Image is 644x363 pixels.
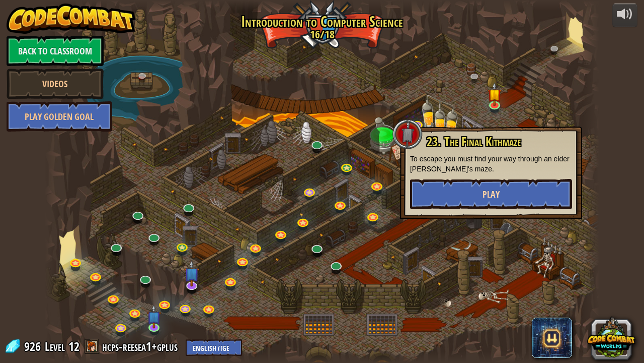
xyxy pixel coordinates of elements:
span: 12 [68,338,79,354]
span: Level [45,338,65,355]
span: 23. The Final Kithmaze [427,133,521,150]
img: level-banner-unstarted-subscriber.png [147,305,161,328]
a: hcps-reesea1+gplus [102,338,181,354]
button: Play [410,179,572,209]
p: To escape you must find your way through an elder [PERSON_NAME]'s maze. [410,154,572,174]
button: Adjust volume [612,4,637,27]
span: 926 [24,338,44,354]
img: CodeCombat - Learn how to code by playing a game [7,4,135,34]
a: Back to Classroom [7,36,104,66]
a: Play Golden Goal [7,101,112,132]
a: Videos [7,69,104,99]
img: level-banner-unstarted-subscriber.png [184,260,199,287]
img: level-banner-started.png [488,82,501,106]
span: Play [482,188,500,201]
